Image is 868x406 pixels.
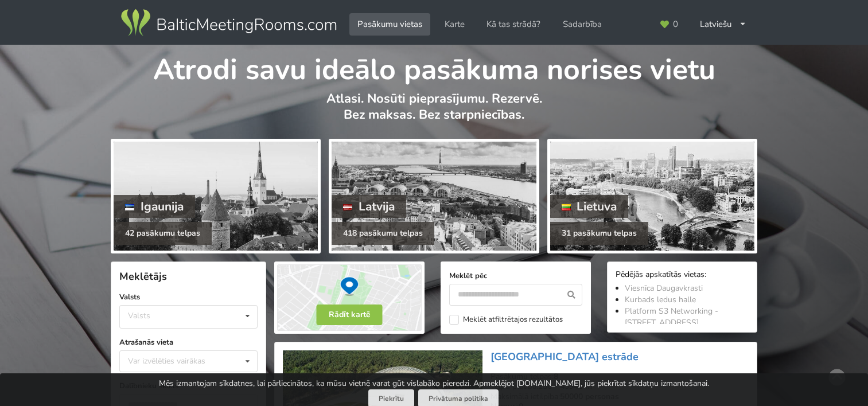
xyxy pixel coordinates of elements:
[329,139,539,253] a: Latvija 418 pasākumu telpas
[119,270,167,283] span: Meklētājs
[119,291,258,303] label: Valsts
[332,222,434,245] div: 418 pasākumu telpas
[550,195,629,218] div: Lietuva
[449,270,582,282] label: Meklēt pēc
[349,13,430,36] a: Pasākumu vietas
[555,13,610,36] a: Sadarbība
[128,311,150,321] div: Valsts
[673,20,678,29] span: 0
[111,91,757,135] p: Atlasi. Nosūti pieprasījumu. Rezervē. Bez maksas. Bez starpniecības.
[616,270,749,281] div: Pēdējās apskatītās vietas:
[625,294,696,305] a: Kurbads ledus halle
[317,304,383,325] button: Rādīt kartē
[625,283,703,294] a: Viesnīca Daugavkrasti
[625,306,718,328] a: Platform S3 Networking - [STREET_ADDRESS]
[332,195,406,218] div: Latvija
[554,371,558,382] strong: 8
[550,222,648,245] div: 31 pasākumu telpas
[491,350,639,364] a: [GEOGRAPHIC_DATA] estrāde
[119,337,258,348] label: Atrašanās vieta
[437,13,473,36] a: Karte
[274,261,425,334] img: Rādīt kartē
[111,45,757,88] h1: Atrodi savu ideālo pasākuma norises vietu
[125,354,231,368] div: Var izvēlēties vairākas
[491,372,749,382] div: Pasākumu telpas:
[114,195,195,218] div: Igaunija
[111,139,321,253] a: Igaunija 42 pasākumu telpas
[547,139,757,253] a: Lietuva 31 pasākumu telpas
[119,7,338,39] img: Baltic Meeting Rooms
[114,222,212,245] div: 42 pasākumu telpas
[692,13,754,36] div: Latviešu
[478,13,548,36] a: Kā tas strādā?
[449,315,563,325] label: Meklēt atfiltrētajos rezultātos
